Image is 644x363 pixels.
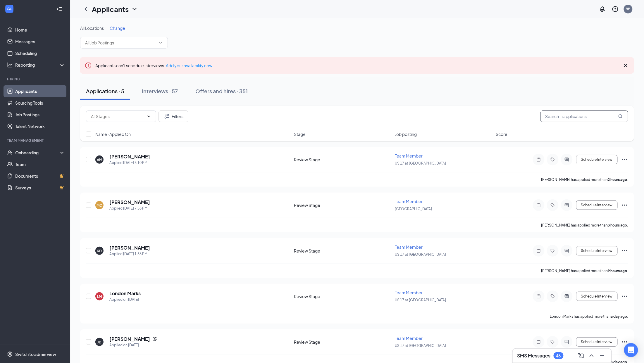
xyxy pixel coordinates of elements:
[535,340,542,344] svg: Note
[549,248,556,253] svg: Tag
[578,352,585,359] svg: ComposeMessage
[15,97,65,109] a: Sourcing Tools
[621,202,628,209] svg: Ellipses
[109,297,141,302] div: Applied on [DATE]
[294,131,306,137] span: Stage
[563,294,570,299] svg: ActiveChat
[599,6,606,13] svg: Notifications
[109,342,157,348] div: Applied on [DATE]
[576,351,586,360] button: ComposeMessage
[550,314,628,319] p: London Marks has applied more than .
[294,157,392,163] div: Review Stage
[549,203,556,208] svg: Tag
[563,340,570,344] svg: ActiveChat
[597,351,607,360] button: Minimize
[85,62,92,69] svg: Error
[563,157,570,162] svg: ActiveChat
[395,244,423,250] span: Team Member
[152,337,157,341] svg: Reapply
[109,245,150,251] h5: [PERSON_NAME]
[56,6,62,12] svg: Collapse
[109,251,150,257] div: Applied [DATE] 1:36 PM
[395,207,432,211] span: [GEOGRAPHIC_DATA]
[395,336,423,341] span: Team Member
[95,131,131,137] span: Name · Applied On
[15,24,65,36] a: Home
[540,110,628,122] input: Search in applications
[91,113,144,120] input: All Stages
[7,138,64,143] div: Team Management
[618,114,623,119] svg: MagnifyingGlass
[395,161,446,165] span: US 17 at [GEOGRAPHIC_DATA]
[97,294,102,299] div: LM
[7,150,13,155] svg: UserCheck
[109,153,150,160] h5: [PERSON_NAME]
[147,114,151,119] svg: ChevronDown
[535,203,542,208] svg: Note
[622,62,629,69] svg: Cross
[621,338,628,345] svg: Ellipses
[85,39,156,46] input: All Job Postings
[608,177,627,182] b: 2 hours ago
[395,153,423,158] span: Team Member
[7,351,13,357] svg: Settings
[395,199,423,204] span: Team Member
[294,202,392,208] div: Review Stage
[98,340,101,345] div: JB
[82,6,89,13] svg: ChevronLeft
[395,252,446,257] span: US 17 at [GEOGRAPHIC_DATA]
[576,155,618,164] button: Schedule Interview
[110,25,125,31] span: Change
[395,298,446,302] span: US 17 at [GEOGRAPHIC_DATA]
[109,205,150,211] div: Applied [DATE] 7:58 PM
[159,110,188,122] button: Filter Filters
[158,40,163,45] svg: ChevronDown
[549,340,556,344] svg: Tag
[588,352,595,359] svg: ChevronUp
[15,150,60,155] div: Onboarding
[109,336,150,342] h5: [PERSON_NAME]
[563,203,570,208] svg: ActiveChat
[576,200,618,210] button: Schedule Interview
[15,158,65,170] a: Team
[142,87,178,95] div: Interviews · 57
[599,352,606,359] svg: Minimize
[576,246,618,255] button: Schedule Interview
[97,248,102,253] div: KD
[15,109,65,120] a: Job Postings
[15,36,65,47] a: Messages
[556,353,561,358] div: 46
[541,177,628,182] p: [PERSON_NAME] has applied more than .
[608,223,627,227] b: 3 hours ago
[621,247,628,254] svg: Ellipses
[541,223,628,228] p: [PERSON_NAME] has applied more than .
[611,314,627,319] b: a day ago
[15,85,65,97] a: Applicants
[549,294,556,299] svg: Tag
[7,62,13,68] svg: Analysis
[294,293,392,299] div: Review Stage
[15,351,56,357] div: Switch to admin view
[496,131,508,137] span: Score
[576,337,618,347] button: Schedule Interview
[109,160,150,166] div: Applied [DATE] 8:10 PM
[535,248,542,253] svg: Note
[294,339,392,345] div: Review Stage
[541,268,628,273] p: [PERSON_NAME] has applied more than .
[195,87,248,95] div: Offers and hires · 351
[15,182,65,193] a: SurveysCrown
[563,248,570,253] svg: ActiveChat
[15,47,65,59] a: Scheduling
[15,62,66,68] div: Reporting
[92,4,129,14] h1: Applicants
[80,25,104,31] span: All Locations
[576,292,618,301] button: Schedule Interview
[587,351,596,360] button: ChevronUp
[97,157,102,162] div: AM
[166,63,212,68] a: Add your availability now
[395,290,423,295] span: Team Member
[163,113,171,120] svg: Filter
[109,199,150,205] h5: [PERSON_NAME]
[517,352,551,359] h3: SMS Messages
